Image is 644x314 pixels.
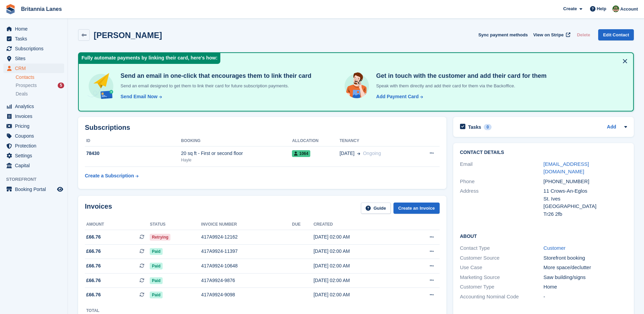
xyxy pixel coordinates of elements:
[3,131,64,141] a: menu
[533,32,564,38] span: View on Stripe
[544,283,627,291] div: Home
[544,274,627,281] div: Saw building/signs
[376,93,419,100] div: Add Payment Card
[5,4,16,14] img: stora-icon-8386f47178a22dfd0bd8f6a31ec36ba5ce8667c1dd55bd0f319d3a0aa187defe.svg
[544,293,627,301] div: -
[58,83,64,88] div: 5
[15,54,56,63] span: Sites
[15,102,56,111] span: Analytics
[460,160,544,176] div: Email
[201,277,292,284] div: 417A9924-9876
[544,195,627,203] div: St. Ives
[150,277,162,284] span: Paid
[313,233,404,241] div: [DATE] 02:00 AM
[339,136,414,146] th: Tenancy
[460,254,544,262] div: Customer Source
[3,161,64,170] a: menu
[86,277,101,284] span: £66.76
[6,176,68,183] span: Storefront
[607,123,616,131] a: Add
[544,203,627,210] div: [GEOGRAPHIC_DATA]
[544,254,627,262] div: Storefront booking
[87,72,115,100] img: send-email-b5881ef4c8f827a638e46e229e590028c7e36e3a6c99d2365469aff88783de13.svg
[85,136,181,146] th: ID
[460,150,627,155] h2: Contact Details
[373,72,547,80] h4: Get in touch with the customer and add their card for them
[313,248,404,255] div: [DATE] 02:00 AM
[3,54,64,63] a: menu
[150,219,201,230] th: Status
[612,5,619,12] img: Sam Wooldridge
[468,124,481,130] h2: Tasks
[544,245,566,251] a: Customer
[15,111,56,121] span: Invoices
[85,172,134,179] div: Create a Subscription
[15,185,56,194] span: Booking Portal
[363,151,381,156] span: Ongoing
[121,93,158,100] div: Send Email Now
[85,150,181,157] div: 78430
[292,150,310,157] span: 1064
[86,262,101,269] span: £66.76
[118,83,311,89] p: Send an email designed to get them to link their card for future subscription payments.
[181,157,292,163] div: Hayle
[3,24,64,34] a: menu
[460,187,544,218] div: Address
[15,121,56,131] span: Pricing
[16,91,28,97] span: Deals
[15,24,56,34] span: Home
[478,29,528,40] button: Sync payment methods
[201,291,292,298] div: 417A9924-9098
[620,6,638,13] span: Account
[181,150,292,157] div: 20 sq ft - First or second floor
[460,283,544,291] div: Customer Type
[201,248,292,255] div: 417A9924-11397
[18,3,65,15] a: Britannia Lanes
[15,44,56,53] span: Subscriptions
[16,74,64,81] a: Contacts
[85,124,440,132] h2: Subscriptions
[15,151,56,160] span: Settings
[313,277,404,284] div: [DATE] 02:00 AM
[3,44,64,53] a: menu
[574,29,593,40] button: Delete
[339,150,354,157] span: [DATE]
[118,72,311,80] h4: Send an email in one-click that encourages them to link their card
[16,82,64,89] a: Prospects 5
[201,233,292,241] div: 417A9924-12162
[544,161,589,175] a: [EMAIL_ADDRESS][DOMAIN_NAME]
[313,291,404,298] div: [DATE] 02:00 AM
[86,233,101,241] span: £66.76
[373,83,547,89] p: Speak with them directly and add their card for them via the Backoffice.
[201,219,292,230] th: Invoice number
[460,232,627,239] h2: About
[201,262,292,269] div: 417A9924-10648
[460,178,544,186] div: Phone
[3,111,64,121] a: menu
[15,141,56,151] span: Protection
[292,136,339,146] th: Allocation
[15,64,56,73] span: CRM
[544,264,627,272] div: More space/declutter
[531,29,572,40] a: View on Stripe
[460,244,544,252] div: Contact Type
[79,53,220,64] div: Fully automate payments by linking their card, here's how:
[3,102,64,111] a: menu
[85,170,139,182] a: Create a Subscription
[15,34,56,43] span: Tasks
[313,262,404,269] div: [DATE] 02:00 AM
[94,31,162,40] h2: [PERSON_NAME]
[86,291,101,298] span: £66.76
[3,64,64,73] a: menu
[460,264,544,272] div: Use Case
[544,187,627,195] div: 11 Crows-An-Eglos
[292,219,313,230] th: Due
[15,131,56,141] span: Coupons
[86,248,101,255] span: £66.76
[181,136,292,146] th: Booking
[393,203,440,214] a: Create an Invoice
[3,121,64,131] a: menu
[313,219,404,230] th: Created
[361,203,391,214] a: Guide
[598,29,634,40] a: Edit Contact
